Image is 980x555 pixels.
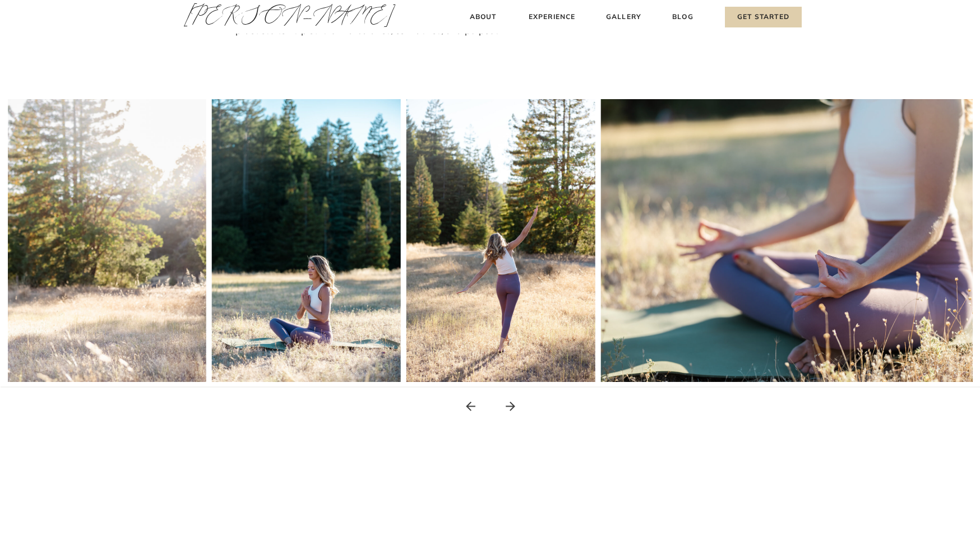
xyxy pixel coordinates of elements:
a: Experience [527,11,577,23]
a: Get Started [725,7,802,27]
a: Gallery [605,11,642,23]
a: Blog [670,11,696,23]
a: About [466,11,500,23]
